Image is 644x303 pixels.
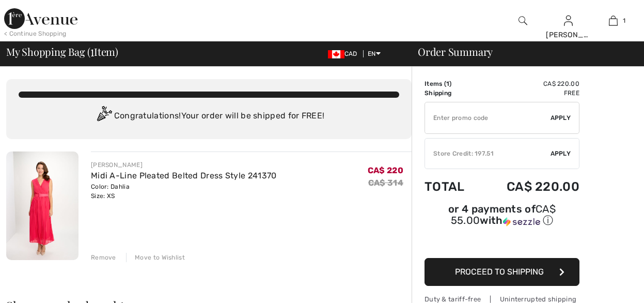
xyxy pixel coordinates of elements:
[4,29,67,38] div: < Continue Shopping
[91,160,277,170] div: [PERSON_NAME]
[551,149,571,158] span: Apply
[425,149,551,158] div: Store Credit: 197.51
[425,88,479,98] td: Shipping
[551,113,571,123] span: Apply
[328,50,344,58] img: Canadian Dollar
[126,253,185,262] div: Move to Wishlist
[451,203,556,226] span: CA$ 55.00
[623,16,625,25] span: 1
[19,106,399,127] div: Congratulations! Your order will be shipped for FREE!
[4,8,77,29] img: 1ère Avenue
[446,80,449,87] span: 1
[591,14,635,27] a: 1
[91,253,116,262] div: Remove
[93,106,114,127] img: Congratulation2.svg
[90,44,94,57] span: 1
[425,204,579,228] div: or 4 payments of with
[425,169,479,204] td: Total
[425,204,579,231] div: or 4 payments ofCA$ 55.00withSezzle Click to learn more about Sezzle
[6,47,118,57] span: My Shopping Bag ( Item)
[425,102,551,133] input: Promo code
[425,258,579,286] button: Proceed to Shipping
[479,88,579,98] td: Free
[519,14,527,27] img: search the website
[91,182,277,201] div: Color: Dahlia Size: XS
[609,14,618,27] img: My Bag
[405,47,638,57] div: Order Summary
[425,231,579,254] iframe: PayPal-paypal
[368,178,403,188] s: CA$ 314
[6,151,78,260] img: Midi A-Line Pleated Belted Dress Style 241370
[546,29,590,40] div: [PERSON_NAME]
[479,79,579,88] td: CA$ 220.00
[91,171,277,180] a: Midi A-Line Pleated Belted Dress Style 241370
[564,16,573,25] a: Sign In
[503,217,540,226] img: Sezzle
[368,50,381,57] span: EN
[425,79,479,88] td: Items ( )
[564,14,573,27] img: My Info
[368,165,403,175] span: CA$ 220
[479,169,579,204] td: CA$ 220.00
[328,50,362,57] span: CAD
[455,267,544,277] span: Proceed to Shipping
